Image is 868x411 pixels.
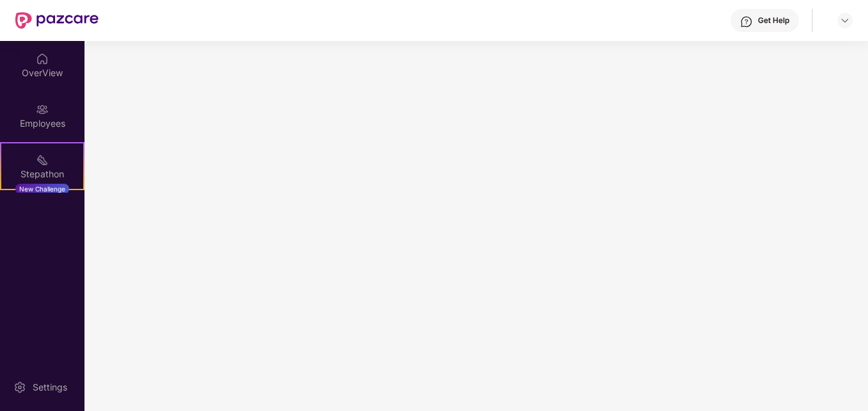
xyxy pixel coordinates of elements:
[1,168,83,181] div: Stepathon
[13,381,26,394] img: svg+xml;base64,PHN2ZyBpZD0iU2V0dGluZy0yMHgyMCIgeG1sbnM9Imh0dHA6Ly93d3cudzMub3JnLzIwMDAvc3ZnIiB3aW...
[29,381,71,394] div: Settings
[758,15,789,26] div: Get Help
[840,15,850,26] img: svg+xml;base64,PHN2ZyBpZD0iRHJvcGRvd24tMzJ4MzIiIHhtbG5zPSJodHRwOi8vd3d3LnczLm9yZy8yMDAwL3N2ZyIgd2...
[740,15,753,28] img: svg+xml;base64,PHN2ZyBpZD0iSGVscC0zMngzMiIgeG1sbnM9Imh0dHA6Ly93d3cudzMub3JnLzIwMDAvc3ZnIiB3aWR0aD...
[36,154,49,166] img: svg+xml;base64,PHN2ZyB4bWxucz0iaHR0cDovL3d3dy53My5vcmcvMjAwMC9zdmciIHdpZHRoPSIyMSIgaGVpZ2h0PSIyMC...
[36,103,49,116] img: svg+xml;base64,PHN2ZyBpZD0iRW1wbG95ZWVzIiB4bWxucz0iaHR0cDovL3d3dy53My5vcmcvMjAwMC9zdmciIHdpZHRoPS...
[15,184,69,194] div: New Challenge
[15,12,99,29] img: New Pazcare Logo
[36,52,49,65] img: svg+xml;base64,PHN2ZyBpZD0iSG9tZSIgeG1sbnM9Imh0dHA6Ly93d3cudzMub3JnLzIwMDAvc3ZnIiB3aWR0aD0iMjAiIG...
